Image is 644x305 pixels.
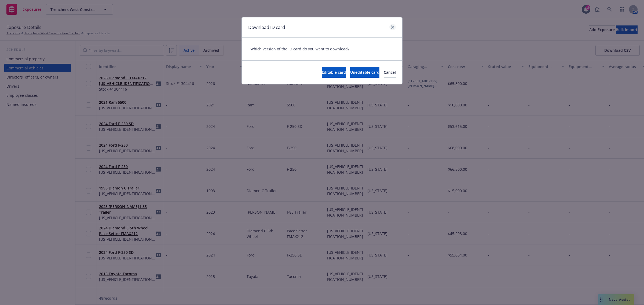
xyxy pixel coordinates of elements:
span: Cancel [384,70,396,75]
span: Editable card [322,70,346,75]
a: close [389,24,396,30]
button: Editable card [322,67,346,78]
span: Uneditable card [350,70,379,75]
button: Cancel [384,67,396,78]
span: Which version of the ID card do you want to download? [250,46,349,51]
h1: Download ID card [248,24,285,31]
button: Uneditable card [350,67,379,78]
